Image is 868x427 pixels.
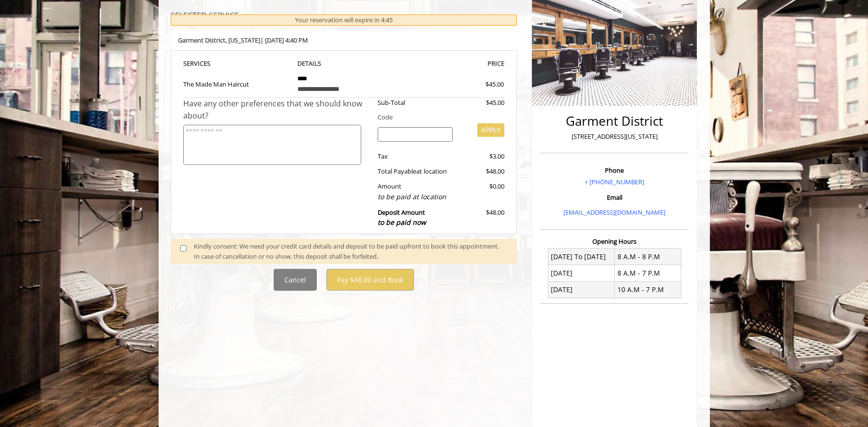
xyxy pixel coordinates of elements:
div: to be paid at location [378,191,453,202]
button: APPLY [477,123,504,137]
h3: Email [543,194,686,201]
div: $45.00 [451,79,504,89]
h3: SELECTED SERVICE [171,12,517,21]
td: 8 A.M - 7 P.M [615,265,681,281]
div: Code [370,112,504,122]
td: 8 A.M - 8 P.M [615,249,681,265]
div: Have any other preferences that we should know about? [183,98,371,122]
span: , [US_STATE] [225,36,260,44]
button: Pay $48.00 and Book [326,269,414,291]
td: [DATE] [548,281,615,298]
div: Total Payable [370,166,460,177]
div: $45.00 [460,98,504,108]
div: Your reservation will expire in 4:45 [171,15,517,26]
b: Deposit Amount [378,208,426,227]
td: The Made Man Haircut [183,69,291,98]
p: [STREET_ADDRESS][US_STATE] [543,132,686,142]
th: SERVICE [183,58,291,69]
span: S [207,59,210,68]
h2: Garment District [543,114,686,128]
div: $48.00 [460,207,504,228]
td: [DATE] To [DATE] [548,249,615,265]
b: Garment District | [DATE] 4:40 PM [178,36,308,44]
button: Cancel [274,269,317,291]
th: PRICE [397,58,505,69]
div: Sub-Total [370,98,460,108]
span: at location [416,167,447,176]
td: [DATE] [548,265,615,281]
h3: Opening Hours [540,238,689,245]
a: + [PHONE_NUMBER] [585,177,644,186]
th: DETAILS [290,58,397,69]
div: $48.00 [460,166,504,177]
div: $3.00 [460,151,504,162]
div: Kindly consent: We need your credit card details and deposit to be paid upfront to book this appo... [194,241,507,262]
span: to be paid now [378,218,426,227]
div: Amount [370,181,460,202]
div: Tax [370,151,460,162]
a: [EMAIL_ADDRESS][DOMAIN_NAME] [563,208,665,217]
td: 10 A.M - 7 P.M [615,281,681,298]
div: $0.00 [460,181,504,202]
h3: Phone [543,167,686,174]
